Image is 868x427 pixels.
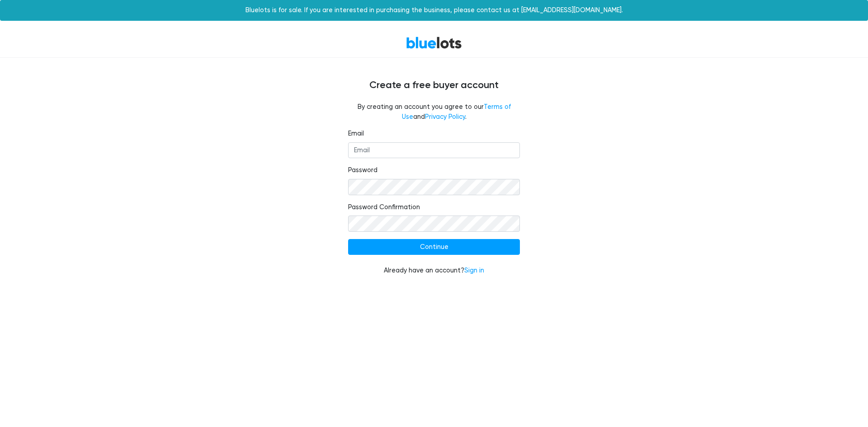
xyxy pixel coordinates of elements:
input: Continue [348,239,520,255]
label: Email [348,129,364,139]
div: Already have an account? [348,266,520,276]
label: Password Confirmation [348,202,420,212]
h4: Create a free buyer account [163,80,705,91]
a: Sign in [464,267,484,274]
a: Terms of Use [402,103,511,121]
fieldset: By creating an account you agree to our and . [348,102,520,122]
a: BlueLots [406,36,462,49]
input: Email [348,142,520,159]
a: Privacy Policy [425,113,465,121]
label: Password [348,165,377,175]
